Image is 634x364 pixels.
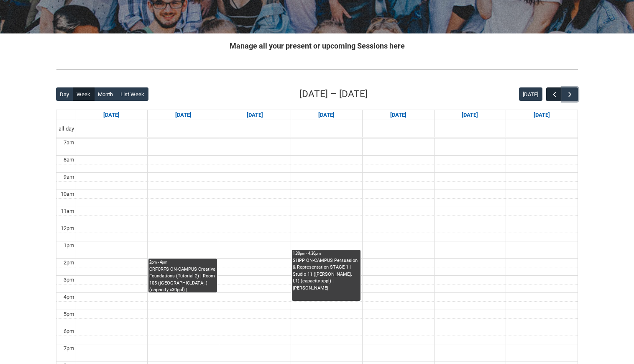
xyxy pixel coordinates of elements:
div: 5pm [62,310,76,318]
div: 2pm - 4pm [149,259,216,265]
div: 9am [62,173,76,181]
button: Next Week [562,87,578,101]
div: 7pm [62,344,76,353]
div: 3pm [62,276,76,284]
div: 1:30pm - 4:30pm [293,251,360,256]
div: 12pm [59,224,76,233]
div: SHPP ON-CAMPUS Persuasion & Representation STAGE 1 | Studio 11 ([PERSON_NAME]. L1) (capacity xppl... [293,257,360,292]
a: Go to November 4, 2025 [245,110,265,120]
img: REDU_GREY_LINE [56,65,578,74]
h2: [DATE] – [DATE] [299,87,368,101]
div: 2pm [62,259,76,267]
a: Go to November 5, 2025 [317,110,336,120]
a: Go to November 6, 2025 [389,110,408,120]
a: Go to November 2, 2025 [102,110,121,120]
button: Week [73,87,95,101]
a: Go to November 8, 2025 [532,110,552,120]
div: 7am [62,138,76,147]
a: Go to November 3, 2025 [174,110,193,120]
button: [DATE] [519,87,542,101]
a: Go to November 7, 2025 [460,110,480,120]
button: Day [56,87,73,101]
div: 11am [59,207,76,215]
div: 4pm [62,293,76,301]
button: Month [94,87,117,101]
div: CRFCRFS ON-CAMPUS Creative Foundations (Tutorial 2) | Room 105 ([GEOGRAPHIC_DATA].) (capacity x30... [149,266,216,292]
button: List Week [117,87,148,101]
h2: Manage all your present or upcoming Sessions here [56,40,578,51]
div: 1pm [62,241,76,250]
button: Previous Week [546,87,562,101]
div: 6pm [62,327,76,336]
span: all-day [57,125,76,133]
div: 8am [62,156,76,164]
div: 10am [59,190,76,198]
